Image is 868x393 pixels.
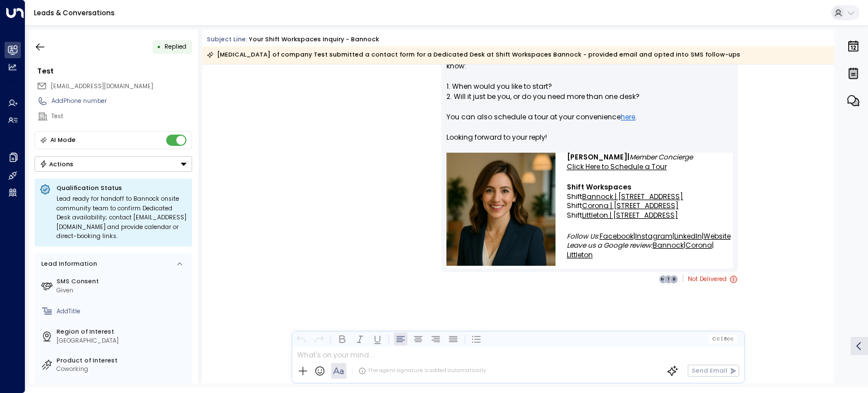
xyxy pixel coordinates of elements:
a: Leads & Conversations [34,8,115,18]
button: Actions [34,156,192,172]
span: Shift [567,201,582,211]
a: Click Here to Schedule a Tour [567,162,667,172]
span: Member Concierge [630,153,693,162]
div: • [157,39,161,54]
span: | [627,153,630,162]
p: Qualification Status [57,184,187,192]
div: AddPhone number [51,97,192,106]
div: B [670,275,679,284]
a: Website [704,232,731,241]
div: [MEDICAL_DATA] of company Test submitted a contact form for a Dedicated Desk at Shift Workspaces ... [207,49,740,61]
div: Given [57,286,189,295]
span: | [684,241,685,251]
a: here [620,112,635,122]
span: | [672,232,674,241]
span: Test@gmail.com [51,82,153,91]
label: Product of Interest [57,356,189,365]
div: AddTitle [57,307,189,316]
div: M [659,275,668,284]
button: Undo [294,332,308,346]
span: [EMAIL_ADDRESS][DOMAIN_NAME] [51,82,153,90]
label: Region of Interest [57,327,189,336]
div: Button group with a nested menu [34,156,192,172]
span: Shift [567,211,582,221]
a: Bannock [653,241,684,251]
div: T [664,275,673,284]
a: Instagram [635,232,672,241]
span: Shift [567,192,582,202]
a: Corona [685,241,712,251]
span: Shift Workspaces [567,183,631,192]
button: Cc|Bcc [709,335,737,343]
span: [PERSON_NAME] [567,153,627,162]
span: : [598,232,600,241]
div: Actions [40,160,74,168]
img: Emma [446,153,555,266]
a: Littleton [567,251,593,260]
div: AI Mode [50,135,76,146]
span: Cc Bcc [712,336,734,342]
span: Replied [164,42,186,51]
label: SMS Consent [57,277,189,286]
a: Littleton | [STREET_ADDRESS] [582,211,678,221]
div: Your Shift Workspaces Inquiry - Bannock [249,35,379,44]
div: Coworking [57,365,189,374]
div: Test [51,112,192,121]
div: [GEOGRAPHIC_DATA] [57,336,189,346]
div: Test [37,66,192,76]
span: | [721,336,722,342]
span: Not Delivered [688,274,738,285]
a: LinkedIn [674,232,702,241]
span: Subject Line: [207,35,248,44]
div: Lead Information [38,260,97,269]
a: Corona | [STREET_ADDRESS] [582,201,679,211]
span: | [633,232,635,241]
span: Leave us a Google review: [567,241,653,251]
a: Facebook [600,232,633,241]
button: Redo [312,332,325,346]
a: Bannock | [STREET_ADDRESS] [582,192,683,202]
div: Lead ready for handoff to Bannock onsite community team to confirm Dedicated Desk availability; c... [57,195,187,241]
span: | [712,241,714,251]
span: Follow Us [567,232,598,241]
div: The agent signature is added automatically [358,367,486,375]
span: | [702,232,704,241]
